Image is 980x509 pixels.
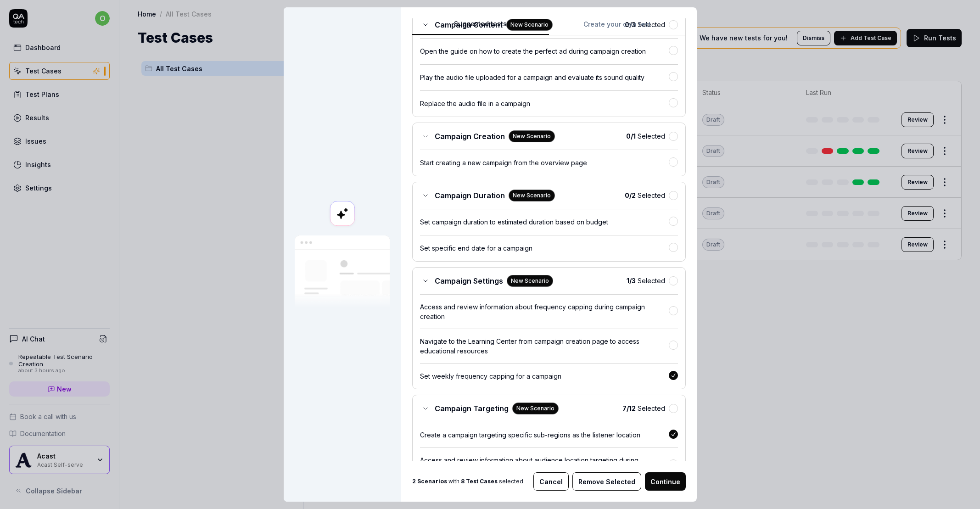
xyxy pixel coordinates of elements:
[420,46,669,56] div: Open the guide on how to create the perfect ad during campaign creation
[420,73,669,82] div: Play the audio file uploaded for a campaign and evaluate its sound quality
[420,430,669,440] div: Create a campaign targeting specific sub-regions as the listener location
[420,243,669,253] div: Set specific end date for a campaign
[435,403,509,414] span: Campaign Targeting
[549,19,686,35] button: Create your own test
[420,302,669,321] div: Access and review information about frequency capping during campaign creation
[420,158,669,168] div: Start creating a new campaign from the overview page
[622,404,636,412] b: 7 / 12
[412,19,549,35] button: Suggested tests
[435,190,505,201] span: Campaign Duration
[509,190,555,201] div: New Scenario
[626,131,665,141] span: Selected
[420,455,669,475] div: Access and review information about audience location targeting during campaign creation
[509,130,555,142] div: New Scenario
[295,235,390,308] img: Our AI scans your site and suggests things to test
[507,275,553,287] div: New Scenario
[625,191,636,199] b: 0 / 2
[625,190,665,200] span: Selected
[420,99,669,108] div: Replace the audio file in a campaign
[627,277,636,285] b: 1 / 3
[533,472,569,491] button: Cancel
[435,131,505,142] span: Campaign Creation
[461,478,498,485] b: 8 Test Cases
[627,276,665,285] span: Selected
[572,472,641,491] button: Remove Selected
[412,477,523,486] span: with selected
[645,472,686,491] button: Continue
[420,371,669,381] div: Set weekly frequency capping for a campaign
[622,403,665,413] span: Selected
[512,403,559,414] div: New Scenario
[626,132,636,140] b: 0 / 1
[435,275,503,286] span: Campaign Settings
[420,336,669,356] div: Navigate to the Learning Center from campaign creation page to access educational resources
[412,478,447,485] b: 2 Scenarios
[420,217,669,227] div: Set campaign duration to estimated duration based on budget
